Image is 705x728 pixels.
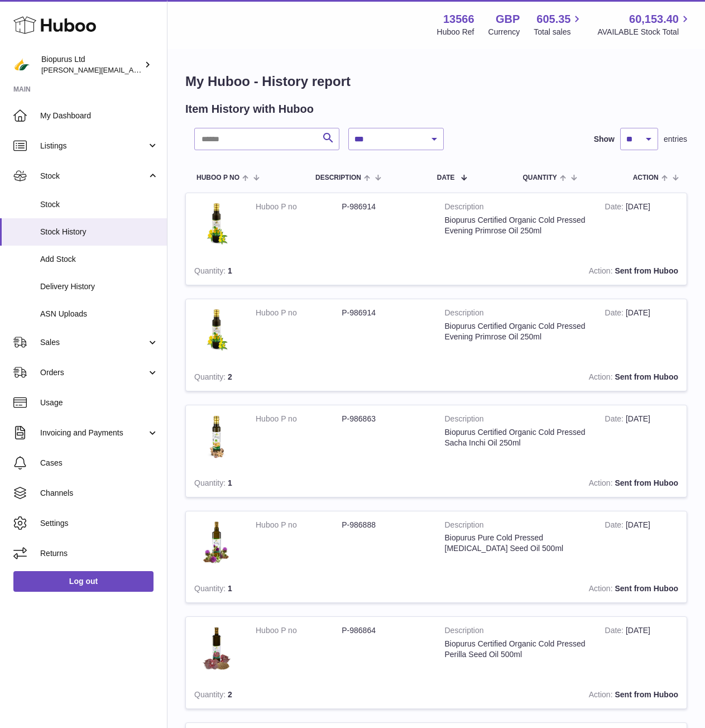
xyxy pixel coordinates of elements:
[13,56,30,73] img: peter@biopurus.co.uk
[597,12,692,37] a: 60,153.40 AVAILABLE Stock Total
[615,584,678,593] strong: Sent from Huboo
[605,520,626,532] strong: Date
[194,584,228,596] strong: Quantity
[445,520,588,533] strong: Description
[589,478,615,490] strong: Action
[256,520,342,530] dt: Huboo P no
[597,511,687,576] td: [DATE]
[196,174,239,181] span: Huboo P no
[605,414,626,426] strong: Date
[194,414,239,458] img: 135661717147025.jpg
[615,372,678,381] strong: Sent from Huboo
[605,202,626,214] strong: Date
[342,520,428,530] dd: P-986888
[445,308,588,321] strong: Description
[437,193,597,257] td: Biopurus Certified Organic Cold Pressed Evening Primrose Oil 250ml
[443,12,474,27] strong: 13566
[615,266,678,275] strong: Sent from Huboo
[40,111,159,121] span: My Dashboard
[40,518,159,529] span: Settings
[185,102,314,117] h2: Item History with Huboo
[615,478,678,487] strong: Sent from Huboo
[194,202,239,246] img: 135661717143653.jpg
[664,134,687,145] span: entries
[522,174,557,181] span: Quantity
[605,626,626,638] strong: Date
[445,202,588,215] strong: Description
[256,308,342,318] dt: Huboo P no
[40,227,159,237] span: Stock History
[342,202,428,212] dd: P-986914
[342,625,428,636] dd: P-986864
[256,414,342,424] dt: Huboo P no
[445,414,588,427] strong: Description
[589,690,615,702] strong: Action
[256,625,342,636] dt: Huboo P no
[437,405,597,470] td: Biopurus Certified Organic Cold Pressed Sacha Inchi Oil 250ml
[194,690,228,702] strong: Quantity
[186,470,276,497] td: 1
[437,27,474,37] div: Huboo Ref
[40,199,159,210] span: Stock
[40,309,159,319] span: ASN Uploads
[445,625,588,639] strong: Description
[342,414,428,424] dd: P-986863
[40,141,147,151] span: Listings
[194,478,228,490] strong: Quantity
[194,625,239,670] img: 135661717147001.jpg
[536,12,570,27] span: 605.35
[185,73,687,90] h1: My Huboo - History report
[40,337,147,348] span: Sales
[597,27,692,37] span: AVAILABLE Stock Total
[589,266,615,278] strong: Action
[633,174,659,181] span: Action
[597,617,687,681] td: [DATE]
[40,548,159,559] span: Returns
[40,254,159,265] span: Add Stock
[41,54,142,75] div: Biopurus Ltd
[615,690,678,699] strong: Sent from Huboo
[496,12,520,27] strong: GBP
[315,174,361,181] span: Description
[194,308,239,352] img: 135661717143653.jpg
[194,266,228,278] strong: Quantity
[534,27,583,37] span: Total sales
[597,299,687,363] td: [DATE]
[437,299,597,363] td: Biopurus Certified Organic Cold Pressed Evening Primrose Oil 250ml
[186,681,276,708] td: 2
[597,405,687,470] td: [DATE]
[186,257,276,285] td: 1
[256,202,342,212] dt: Huboo P no
[40,367,147,378] span: Orders
[589,584,615,596] strong: Action
[594,134,615,145] label: Show
[40,281,159,292] span: Delivery History
[194,372,228,384] strong: Quantity
[40,488,159,499] span: Channels
[437,617,597,681] td: Biopurus Certified Organic Cold Pressed Perilla Seed Oil 500ml
[40,171,147,181] span: Stock
[437,174,455,181] span: Date
[342,308,428,318] dd: P-986914
[186,575,276,602] td: 1
[437,511,597,576] td: Biopurus Pure Cold Pressed [MEDICAL_DATA] Seed Oil 500ml
[41,65,224,74] span: [PERSON_NAME][EMAIL_ADDRESS][DOMAIN_NAME]
[186,363,276,391] td: 2
[40,458,159,468] span: Cases
[589,372,615,384] strong: Action
[605,308,626,320] strong: Date
[40,428,147,438] span: Invoicing and Payments
[13,571,154,591] a: Log out
[534,12,583,37] a: 605.35 Total sales
[488,27,520,37] div: Currency
[40,397,159,408] span: Usage
[597,193,687,257] td: [DATE]
[629,12,679,27] span: 60,153.40
[194,520,239,564] img: 135661717145736.jpg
